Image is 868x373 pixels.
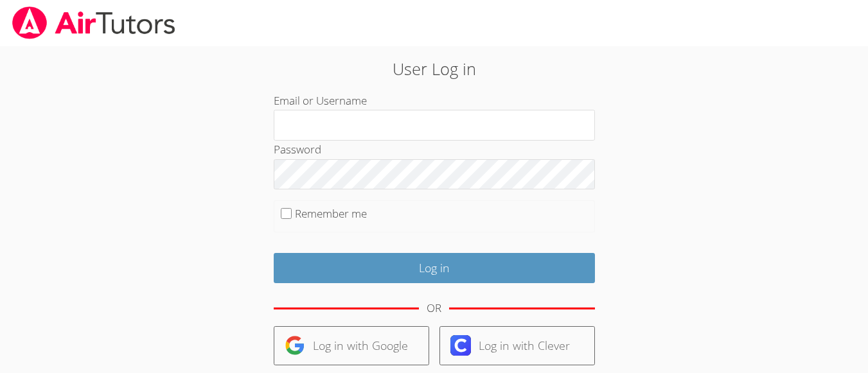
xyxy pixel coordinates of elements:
[11,6,177,39] img: airtutors_banner-c4298cdbf04f3fff15de1276eac7730deb9818008684d7c2e4769d2f7ddbe033.png
[274,93,367,108] label: Email or Username
[439,326,595,365] a: Log in with Clever
[200,56,669,81] h2: User Log in
[285,335,305,356] img: google-logo-50288ca7cdecda66e5e0955fdab243c47b7ad437acaf1139b6f446037453330a.svg
[274,326,429,365] a: Log in with Google
[274,253,595,283] input: Log in
[427,299,441,318] div: OR
[295,206,367,221] label: Remember me
[450,335,471,356] img: clever-logo-6eab21bc6e7a338710f1a6ff85c0baf02591cd810cc4098c63d3a4b26e2feb20.svg
[274,142,321,157] label: Password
